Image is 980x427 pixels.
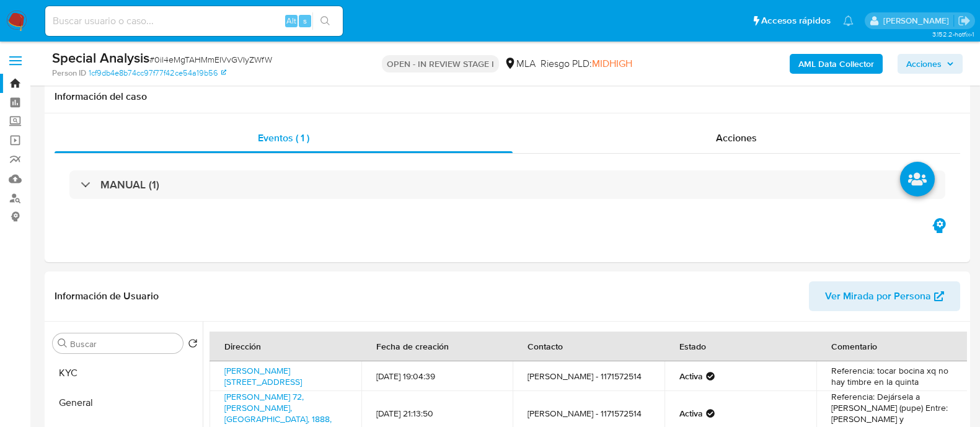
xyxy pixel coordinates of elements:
[188,338,198,352] button: Volver al orden por defecto
[100,178,159,191] h3: MANUAL (1)
[382,55,499,73] p: OPEN - IN REVIEW STAGE I
[825,281,931,311] span: Ver Mirada por Persona
[816,332,968,361] th: Comentario
[45,13,343,29] input: Buscar usuario o caso...
[541,57,632,71] span: Riesgo PLD:
[592,56,632,71] span: MIDHIGH
[149,53,272,66] span: # 0il4eMgTAHMmEIVvGVIyZWfW
[679,408,703,419] strong: Activa
[224,364,302,388] a: [PERSON_NAME] [STREET_ADDRESS]
[55,90,960,103] h1: Información del caso
[303,15,307,27] span: s
[898,54,963,74] button: Acciones
[48,388,203,418] button: General
[210,332,361,361] th: Dirección
[761,14,831,27] span: Accesos rápidos
[790,54,883,74] button: AML Data Collector
[513,332,664,361] th: Contacto
[361,361,513,391] td: [DATE] 19:04:39
[679,371,703,382] strong: Activa
[809,281,960,311] button: Ver Mirada por Persona
[286,15,296,27] span: Alt
[958,14,971,27] a: Salir
[55,290,159,302] h1: Información de Usuario
[89,68,226,79] a: 1cf9db4e8b74cc97f77f42ce54a19b56
[883,15,953,27] p: milagros.cisterna@mercadolibre.com
[513,361,664,391] td: [PERSON_NAME] - 1171572514
[312,12,338,30] button: search-icon
[48,358,203,388] button: KYC
[361,332,513,361] th: Fecha de creación
[70,338,178,350] input: Buscar
[906,54,942,74] span: Acciones
[52,48,149,68] b: Special Analysis
[716,131,757,145] span: Acciones
[58,338,68,348] button: Buscar
[52,68,86,79] b: Person ID
[843,15,854,26] a: Notificaciones
[816,361,968,391] td: Referencia: tocar bocina xq no hay timbre en la quinta
[504,57,536,71] div: MLA
[258,131,309,145] span: Eventos ( 1 )
[664,332,816,361] th: Estado
[798,54,874,74] b: AML Data Collector
[69,170,945,199] div: MANUAL (1)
